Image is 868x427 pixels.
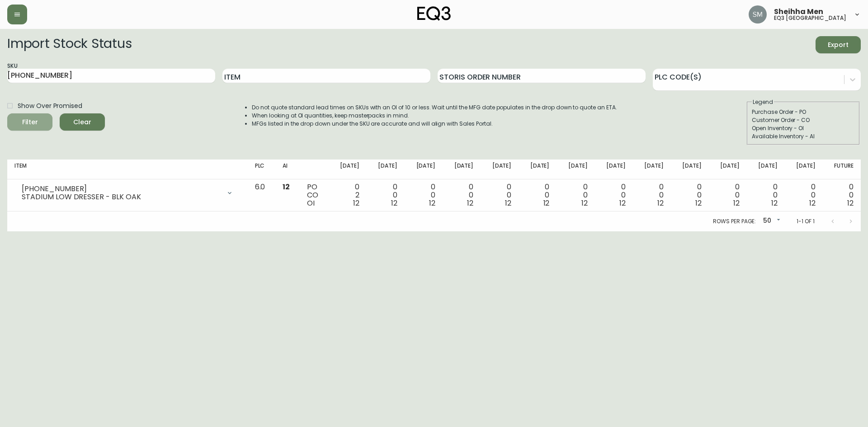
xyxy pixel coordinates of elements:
span: 12 [771,198,778,208]
div: Available Inventory - AI [752,132,855,141]
span: 12 [733,198,740,208]
th: [DATE] [747,160,785,179]
span: Show Over Promised [18,101,82,111]
span: 12 [695,198,702,208]
div: STADIUM LOW DRESSER - BLK OAK [22,193,221,201]
div: 0 0 [526,183,549,207]
span: Sheihha Men [774,8,823,15]
div: 0 0 [450,183,473,207]
span: 12 [581,198,588,208]
th: [DATE] [785,160,823,179]
span: 12 [391,198,397,208]
th: [DATE] [557,160,594,179]
li: MFGs listed in the drop down under the SKU are accurate and will align with Sales Portal. [252,120,617,128]
img: logo [417,6,451,21]
div: PO CO [307,183,321,207]
span: 12 [467,198,473,208]
th: [DATE] [671,160,709,179]
div: 50 [759,214,782,229]
div: 0 0 [830,183,854,207]
span: 12 [809,198,816,208]
span: 12 [505,198,511,208]
div: 0 0 [716,183,740,207]
div: 0 0 [374,183,397,207]
span: 12 [283,182,290,192]
li: Do not quote standard lead times on SKUs with an OI of 10 or less. Wait until the MFG date popula... [252,103,617,112]
th: Future [823,160,861,179]
span: 12 [847,198,854,208]
button: Export [816,36,861,53]
p: 1-1 of 1 [797,217,815,225]
div: 0 0 [564,183,587,207]
span: Export [823,39,854,51]
span: 12 [657,198,664,208]
th: Item [7,160,248,179]
img: cfa6f7b0e1fd34ea0d7b164297c1067f [749,5,767,23]
div: 0 0 [754,183,778,207]
th: [DATE] [594,160,632,179]
th: PLC [248,160,276,179]
div: [PHONE_NUMBER]STADIUM LOW DRESSER - BLK OAK [14,183,241,203]
div: 0 2 [336,183,359,207]
div: Purchase Order - PO [752,108,855,116]
h5: eq3 [GEOGRAPHIC_DATA] [774,15,846,21]
div: 0 0 [602,183,625,207]
span: 12 [543,198,550,208]
th: [DATE] [329,160,367,179]
div: 0 0 [488,183,511,207]
span: 12 [619,198,626,208]
td: 6.0 [248,179,276,211]
span: Clear [67,117,98,128]
th: [DATE] [481,160,519,179]
div: Open Inventory - OI [752,124,855,132]
p: Rows per page: [713,217,756,225]
th: [DATE] [519,160,557,179]
h2: Import Stock Status [7,36,132,53]
div: 0 0 [678,183,702,207]
button: Clear [60,113,105,131]
span: 12 [429,198,435,208]
div: 0 0 [412,183,435,207]
span: 12 [353,198,359,208]
div: 0 0 [640,183,664,207]
div: 0 0 [792,183,816,207]
span: OI [307,198,315,208]
legend: Legend [752,98,774,106]
div: [PHONE_NUMBER] [22,185,221,193]
div: Customer Order - CO [752,116,855,124]
th: AI [275,160,300,179]
th: [DATE] [709,160,747,179]
div: Filter [22,117,38,128]
li: When looking at OI quantities, keep masterpacks in mind. [252,112,617,120]
th: [DATE] [405,160,443,179]
th: [DATE] [443,160,481,179]
button: Filter [7,113,52,131]
th: [DATE] [367,160,405,179]
th: [DATE] [633,160,671,179]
